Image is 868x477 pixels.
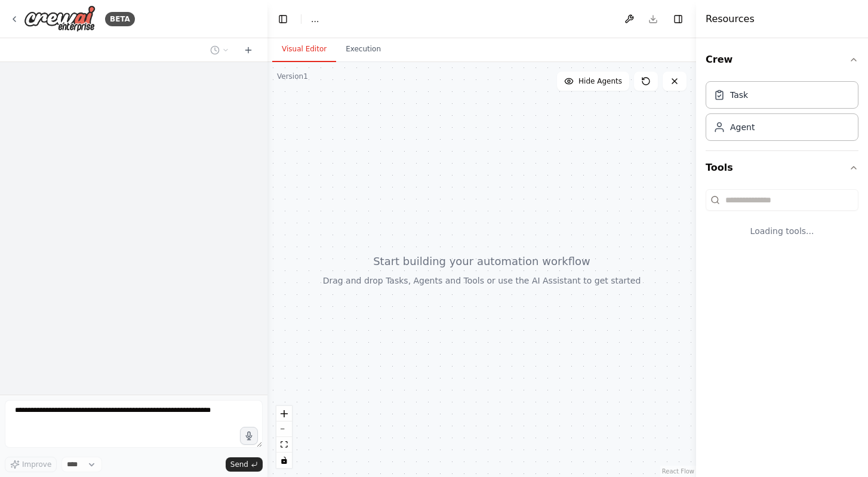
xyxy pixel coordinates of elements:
[706,151,858,184] button: Tools
[105,12,135,26] div: BETA
[5,457,57,472] button: Improve
[311,13,319,25] span: ...
[240,427,258,445] button: Click to speak your automation idea
[276,421,292,437] button: zoom out
[272,37,336,62] button: Visual Editor
[578,76,622,86] span: Hide Agents
[230,460,248,469] span: Send
[275,11,291,27] button: Hide left sidebar
[706,76,858,150] div: Crew
[557,72,629,91] button: Hide Agents
[205,43,234,57] button: Switch to previous chat
[226,457,263,472] button: Send
[662,468,694,475] a: React Flow attribution
[276,406,292,468] div: React Flow controls
[706,216,858,247] div: Loading tools...
[239,43,258,57] button: Start a new chat
[670,11,687,27] button: Hide right sidebar
[22,460,51,469] span: Improve
[276,453,292,468] button: toggle interactivity
[706,184,858,256] div: Tools
[276,437,292,453] button: fit view
[276,406,292,421] button: zoom in
[706,43,858,76] button: Crew
[706,12,755,26] h4: Resources
[730,89,748,101] div: Task
[277,72,308,81] div: Version 1
[336,37,390,62] button: Execution
[730,121,755,133] div: Agent
[311,13,319,25] nav: breadcrumb
[24,5,96,32] img: Logo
